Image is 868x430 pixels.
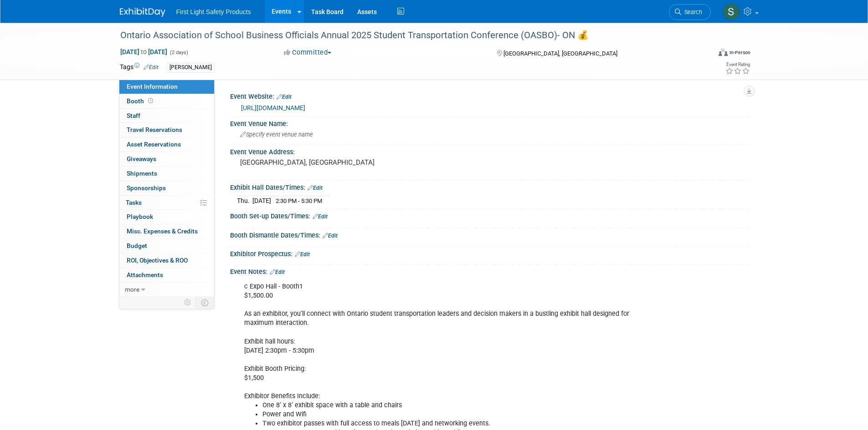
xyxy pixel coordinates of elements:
td: Personalize Event Tab Strip [180,297,196,309]
a: Misc. Expenses & Credits [119,224,214,238]
a: Event Information [119,80,214,94]
div: Booth Dismantle Dates/Times: [230,228,749,240]
a: Edit [323,233,338,239]
a: Budget [119,239,214,253]
a: Edit [277,94,292,100]
div: Exhibitor Prospectus: [230,247,749,259]
td: [DATE] [252,196,271,206]
span: Playbook [127,213,153,220]
a: Edit [144,64,159,71]
div: In-Person [729,49,750,56]
a: Edit [313,213,328,220]
span: Booth not reserved yet [146,97,155,104]
span: to [139,48,148,56]
span: Staff [127,112,140,119]
a: Search [669,4,711,20]
a: Giveaways [119,152,214,166]
span: Sponsorships [127,184,166,192]
li: Two exhibitor passes with full access to meals [DATE] and networking events. [262,419,643,428]
span: Budget [127,242,147,249]
td: Toggle Event Tabs [195,297,214,309]
a: Playbook [119,210,214,224]
div: Exhibit Hall Dates/Times: [230,181,749,192]
span: 2:30 PM - 5:30 PM [276,197,322,204]
div: Event Format [657,47,751,61]
a: Travel Reservations [119,123,214,137]
span: Shipments [127,170,157,177]
a: [URL][DOMAIN_NAME] [241,104,305,111]
div: Event Venue Address: [230,145,749,157]
div: [PERSON_NAME] [167,63,215,72]
div: Event Notes: [230,265,749,277]
img: Steph Willemsen [723,3,740,20]
a: Tasks [119,196,214,210]
a: Edit [308,185,323,191]
span: more [125,286,139,293]
a: Edit [295,251,310,258]
span: Attachments [127,271,163,278]
li: Power and Wifi [262,410,643,419]
a: Sponsorships [119,181,214,195]
a: Booth [119,94,214,108]
a: Staff [119,109,214,123]
div: Event Website: [230,90,749,101]
img: ExhibitDay [120,8,165,17]
div: Ontario Association of School Business Officials Annual 2025 Student Transportation Conference (O... [117,27,697,44]
span: Travel Reservations [127,126,182,133]
span: First Light Safety Products [176,8,251,15]
a: Shipments [119,167,214,181]
span: Giveaways [127,155,156,162]
div: Event Venue Name: [230,117,749,128]
li: One 8’ x 8’ exhibit space with a table and chairs [262,401,643,410]
span: Misc. Expenses & Credits [127,228,198,235]
div: Event Rating [725,62,750,67]
span: Search [681,9,702,15]
span: Booth [127,97,155,105]
pre: [GEOGRAPHIC_DATA], [GEOGRAPHIC_DATA] [240,158,436,167]
span: [DATE] [DATE] [120,48,168,56]
span: Tasks [126,199,142,206]
button: Committed [281,48,335,57]
span: ROI, Objectives & ROO [127,257,188,264]
a: Asset Reservations [119,137,214,152]
td: Thu. [237,196,252,206]
td: Tags [120,62,159,73]
div: Booth Set-up Dates/Times: [230,209,749,221]
span: Specify event venue name [240,131,313,138]
span: [GEOGRAPHIC_DATA], [GEOGRAPHIC_DATA] [503,50,617,57]
span: (2 days) [169,50,188,56]
a: Edit [270,269,285,275]
span: Asset Reservations [127,141,181,148]
img: Format-Inperson.png [719,49,728,56]
a: more [119,283,214,297]
a: ROI, Objectives & ROO [119,253,214,268]
a: Attachments [119,268,214,282]
span: Event Information [127,83,178,90]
